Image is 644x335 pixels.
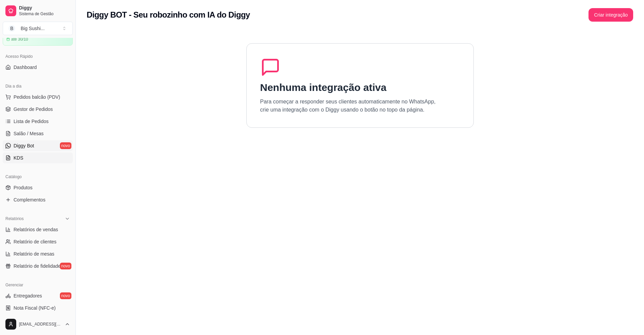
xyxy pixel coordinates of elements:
a: Produtos [3,182,73,193]
span: Sistema de Gestão [19,11,70,17]
h1: Nenhuma integração ativa [260,81,386,94]
a: Dashboard [3,62,73,73]
div: Big Sushi ... [21,25,45,32]
span: Diggy [19,5,70,11]
a: Relatório de clientes [3,236,73,247]
a: Salão / Mesas [3,128,73,139]
a: Nota Fiscal (NFC-e) [3,303,73,313]
span: Relatórios [5,216,24,221]
button: Criar integração [589,8,633,22]
div: Gerenciar [3,280,73,290]
span: Dashboard [14,64,37,71]
span: Entregadores [14,292,42,299]
span: B [8,25,15,32]
button: Pedidos balcão (PDV) [3,92,73,102]
span: [EMAIL_ADDRESS][DOMAIN_NAME] [19,321,62,327]
a: KDS [3,152,73,163]
a: Relatório de fidelidadenovo [3,261,73,271]
a: Diggy Botnovo [3,140,73,151]
h2: Diggy BOT - Seu robozinho com IA do Diggy [87,9,250,20]
span: Relatório de mesas [14,250,54,257]
span: Relatório de fidelidade [14,263,61,269]
a: Relatório de mesas [3,248,73,259]
span: Gestor de Pedidos [14,106,53,113]
span: Produtos [14,184,32,191]
span: Lista de Pedidos [14,118,49,125]
span: Diggy Bot [14,142,34,149]
a: Gestor de Pedidos [3,104,73,115]
span: Complementos [14,196,45,203]
p: Para começar a responder seus clientes automaticamente no WhatsApp, crie uma integração com o Dig... [260,98,436,114]
button: [EMAIL_ADDRESS][DOMAIN_NAME] [3,316,73,332]
a: Complementos [3,194,73,205]
a: Entregadoresnovo [3,290,73,301]
span: Relatório de clientes [14,238,57,245]
div: Catálogo [3,171,73,182]
span: Nota Fiscal (NFC-e) [14,305,55,311]
article: até 30/10 [11,37,28,42]
div: Dia a dia [3,81,73,92]
a: Lista de Pedidos [3,116,73,127]
span: Salão / Mesas [14,130,44,137]
button: Select a team [3,22,73,35]
div: Acesso Rápido [3,51,73,62]
span: Pedidos balcão (PDV) [14,94,60,100]
a: DiggySistema de Gestão [3,3,73,19]
span: KDS [14,154,23,161]
a: Relatórios de vendas [3,224,73,235]
span: Relatórios de vendas [14,226,58,233]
